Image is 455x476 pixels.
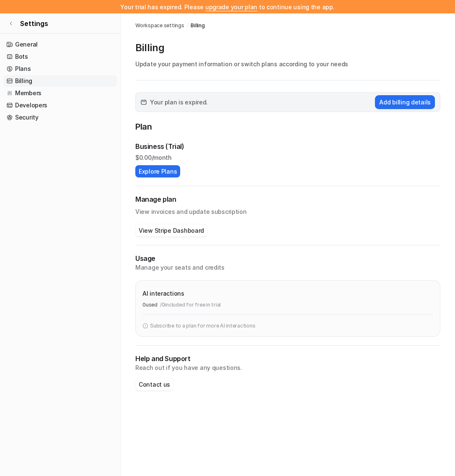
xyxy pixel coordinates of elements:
[135,378,173,390] button: Contact us
[187,22,189,29] span: /
[135,195,440,204] h2: Manage plan
[3,75,117,87] a: Billing
[135,22,184,29] a: Workspace settings
[135,60,440,68] p: Update your payment information or switch plans according to your needs
[3,39,117,50] a: General
[20,18,48,29] span: Settings
[142,301,158,309] p: 0 used
[135,354,440,364] p: Help and Support
[3,99,117,111] a: Developers
[150,322,255,330] p: Subscribe to a plan for more AI interactions
[135,165,180,177] button: Explore Plans
[150,98,208,107] span: Your plan is expired.
[141,99,147,105] img: calender-icon.svg
[142,289,184,298] p: AI interactions
[3,87,117,99] a: Members
[135,364,440,372] p: Reach out if you have any questions.
[135,141,184,151] p: Business (Trial)
[135,120,440,135] p: Plan
[135,254,440,263] p: Usage
[3,51,117,62] a: Bots
[3,63,117,75] a: Plans
[375,95,435,109] button: Add billing details
[135,153,440,162] p: $ 0.00/month
[135,41,440,55] p: Billing
[160,301,221,309] p: / 0 included for free in trial
[205,3,257,10] a: upgrade your plan
[3,112,117,123] a: Security
[191,22,204,29] a: Billing
[135,224,207,237] button: View Stripe Dashboard
[135,263,440,272] p: Manage your seats and credits
[135,204,440,216] p: View invoices and update subscription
